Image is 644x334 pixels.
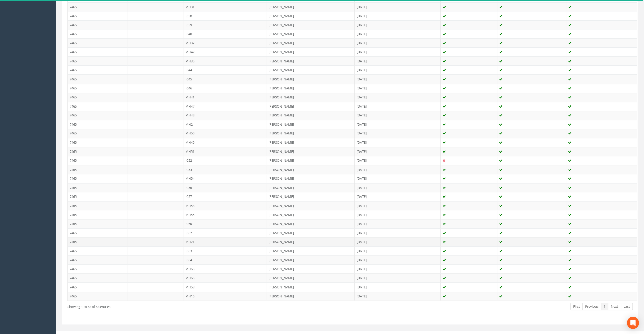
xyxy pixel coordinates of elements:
[355,228,441,237] td: [DATE]
[266,29,355,38] td: [PERSON_NAME]
[68,102,127,111] td: 7465
[266,292,355,301] td: [PERSON_NAME]
[266,111,355,120] td: [PERSON_NAME]
[355,282,441,292] td: [DATE]
[183,156,266,165] td: IC52
[183,38,266,48] td: MH37
[68,228,127,237] td: 7465
[355,246,441,255] td: [DATE]
[355,65,441,74] td: [DATE]
[355,156,441,165] td: [DATE]
[266,65,355,74] td: [PERSON_NAME]
[266,165,355,174] td: [PERSON_NAME]
[183,102,266,111] td: MH47
[183,138,266,147] td: MH49
[266,192,355,201] td: [PERSON_NAME]
[266,201,355,210] td: [PERSON_NAME]
[183,282,266,292] td: MH59
[183,2,266,11] td: MH31
[68,74,127,84] td: 7465
[355,183,441,192] td: [DATE]
[183,174,266,183] td: MH54
[183,246,266,255] td: IC63
[355,174,441,183] td: [DATE]
[582,303,601,310] a: Previous
[68,65,127,74] td: 7465
[266,282,355,292] td: [PERSON_NAME]
[266,228,355,237] td: [PERSON_NAME]
[183,20,266,29] td: IC39
[183,56,266,66] td: MH36
[183,192,266,201] td: IC57
[355,165,441,174] td: [DATE]
[68,174,127,183] td: 7465
[266,84,355,93] td: [PERSON_NAME]
[68,84,127,93] td: 7465
[183,74,266,84] td: IC45
[183,228,266,237] td: IC62
[355,2,441,11] td: [DATE]
[266,156,355,165] td: [PERSON_NAME]
[266,138,355,147] td: [PERSON_NAME]
[355,255,441,264] td: [DATE]
[355,56,441,66] td: [DATE]
[266,183,355,192] td: [PERSON_NAME]
[266,210,355,219] td: [PERSON_NAME]
[68,201,127,210] td: 7465
[266,11,355,20] td: [PERSON_NAME]
[355,102,441,111] td: [DATE]
[68,56,127,66] td: 7465
[355,93,441,102] td: [DATE]
[68,165,127,174] td: 7465
[266,56,355,66] td: [PERSON_NAME]
[68,246,127,255] td: 7465
[68,183,127,192] td: 7465
[355,264,441,274] td: [DATE]
[68,219,127,228] td: 7465
[266,2,355,11] td: [PERSON_NAME]
[183,255,266,264] td: IC64
[355,29,441,38] td: [DATE]
[266,93,355,102] td: [PERSON_NAME]
[266,74,355,84] td: [PERSON_NAME]
[183,111,266,120] td: MH48
[355,138,441,147] td: [DATE]
[68,282,127,292] td: 7465
[183,84,266,93] td: IC46
[266,102,355,111] td: [PERSON_NAME]
[68,255,127,264] td: 7465
[68,156,127,165] td: 7465
[183,165,266,174] td: IC53
[266,20,355,29] td: [PERSON_NAME]
[183,201,266,210] td: MH58
[266,38,355,48] td: [PERSON_NAME]
[355,47,441,56] td: [DATE]
[266,264,355,274] td: [PERSON_NAME]
[68,292,127,301] td: 7465
[608,303,621,310] a: Next
[355,38,441,48] td: [DATE]
[183,47,266,56] td: MH42
[183,11,266,20] td: IC38
[183,65,266,74] td: IC44
[355,237,441,246] td: [DATE]
[627,317,639,329] div: Open Intercom Messenger
[68,210,127,219] td: 7465
[266,120,355,129] td: [PERSON_NAME]
[601,303,608,310] a: 1
[355,20,441,29] td: [DATE]
[355,120,441,129] td: [DATE]
[355,192,441,201] td: [DATE]
[68,138,127,147] td: 7465
[266,147,355,156] td: [PERSON_NAME]
[68,111,127,120] td: 7465
[183,292,266,301] td: MH16
[68,2,127,11] td: 7465
[67,302,298,309] div: Showing 1 to 63 of 63 entries
[183,273,266,282] td: MH66
[266,47,355,56] td: [PERSON_NAME]
[183,237,266,246] td: MH21
[355,219,441,228] td: [DATE]
[68,20,127,29] td: 7465
[68,237,127,246] td: 7465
